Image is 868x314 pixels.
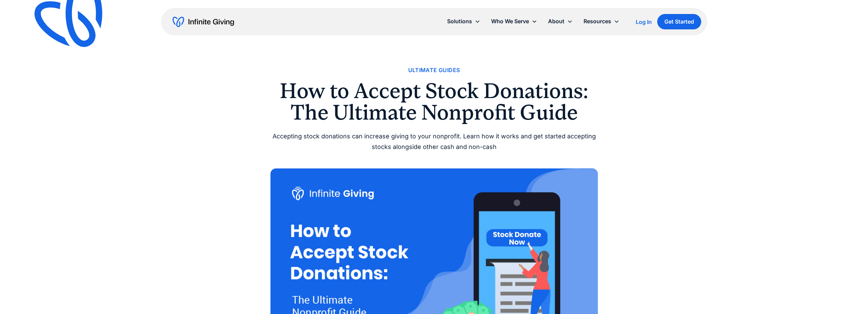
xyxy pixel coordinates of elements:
div: Who We Serve [486,14,543,29]
div: Resources [584,17,611,26]
a: Ultimate Guides [408,66,460,75]
h1: How to Accept Stock Donations: The Ultimate Nonprofit Guide [270,80,598,123]
div: About [548,17,564,26]
div: Log In [636,19,652,25]
div: About [543,14,578,29]
div: Resources [578,14,625,29]
a: Log In [636,18,652,26]
div: Accepting stock donations can increase giving to your nonprofit. Learn how it works and get start... [270,131,598,152]
div: Solutions [442,14,486,29]
a: Get Started [657,14,701,29]
div: Solutions [447,17,472,26]
div: Who We Serve [491,17,529,26]
a: home [173,16,234,27]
